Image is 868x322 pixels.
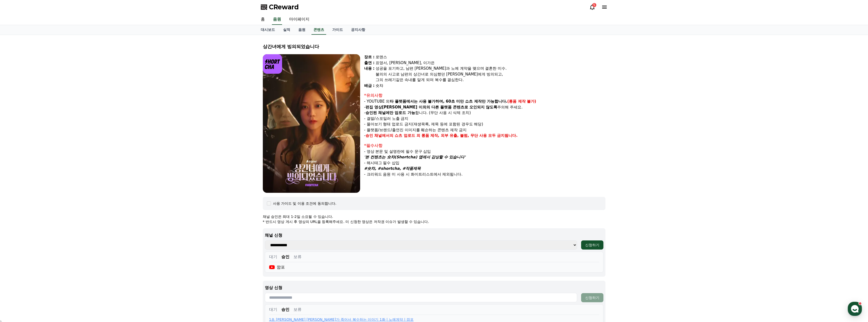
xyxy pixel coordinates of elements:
span: 홈 [16,168,19,172]
button: 대기 [269,307,277,313]
div: 사용 가이드 및 이용 조건에 동의합니다. [273,201,337,206]
em: #숏챠, #shortcha, #작품제목 [364,166,421,171]
a: 공지사항 [347,25,369,35]
a: 대화 [33,161,65,173]
strong: 승인 채널에서의 쇼츠 업로드 외 [365,133,420,138]
div: 불의의 사고로 남편의 상간녀로 의심했던 [PERSON_NAME]에게 빙의되고, [376,71,605,77]
div: 그의 쓰레기같은 속내를 알게 되며 복수를 결심한다. [376,77,605,83]
button: 보류 [293,307,302,313]
div: *필수사항 [364,143,605,149]
a: 5 [589,4,595,10]
a: 음원 [272,14,282,25]
em: '본 컨텐츠는 숏챠(Shortcha) 앱에서 감상할 수 있습니다' [364,155,466,159]
div: 신청하기 [585,242,599,248]
img: logo [263,54,282,74]
a: 실적 [279,25,294,35]
p: - 플랫폼/브랜드/출연진 이미지를 훼손하는 콘텐츠 제작 금지 [364,127,605,133]
div: 신청하기 [585,295,599,300]
p: - 해시태그 필수 삽입 [364,160,605,166]
div: 표영서, [PERSON_NAME], 이가은 [376,60,605,66]
a: 가이드 [328,25,347,35]
p: - 합니다. (무단 사용 시 삭제 조치) [364,110,605,116]
strong: 편집 영상[PERSON_NAME] 이외의 [365,105,430,109]
button: 승인 [281,307,289,313]
button: 신청하기 [581,293,603,302]
div: 출연 : [364,60,375,66]
p: - 몰아보기 형태 업로드 금지(재생목록, 제목 등에 포함된 경우도 해당) [364,121,605,127]
strong: 롱폼 제작, 외부 유출, 불펌, 무단 사용 모두 금지됩니다. [421,133,518,138]
div: 내용 : [364,66,375,83]
div: 배급 : [364,83,375,89]
div: 상간녀에게 빙의되었습니다 [263,43,605,50]
a: 음원 [294,25,309,35]
div: 5 [592,3,596,7]
strong: 승인된 채널에만 업로드 가능 [365,110,415,115]
p: - 영상 본문 및 설명란에 필수 문구 삽입 [364,149,605,155]
a: 마이페이지 [285,14,313,25]
p: 채널 신청 [265,232,603,238]
p: * 반드시 영상 게시 후 영상의 URL을 등록해주세요. 미 신청한 영상은 저작권 이슈가 발생할 수 있습니다. [263,219,605,224]
p: - YOUTUBE 외 [364,99,605,104]
p: 채널 승인은 최대 1-2일 소요될 수 있습니다. [263,214,605,219]
strong: 타 플랫폼에서는 사용 불가하며, 60초 미만 쇼츠 제작만 가능합니다. [390,99,507,104]
button: 신청하기 [581,240,603,250]
a: 홈 [2,161,33,173]
p: - 주의해 주세요. [364,104,605,110]
a: 콘텐츠 [311,25,326,35]
div: 로맨스 [376,54,605,60]
span: 설정 [78,168,84,172]
span: 대화 [46,168,52,173]
strong: (롱폼 제작 불가) [507,99,536,104]
strong: 다른 플랫폼 콘텐츠로 오인되지 않도록 [431,105,497,109]
p: - 크리워드 음원 미 사용 시 화이트리스트에서 제외됩니다. [364,172,605,177]
div: 성공을 포기하고, 남편 [PERSON_NAME]과 노예 계약을 맺으며 결혼한 미수. [376,66,605,71]
p: - [364,133,605,139]
a: 대시보드 [257,25,279,35]
span: CReward [269,3,299,11]
button: 대기 [269,254,277,260]
div: 숏챠 [376,83,605,89]
div: 장르 : [364,54,375,60]
button: 승인 [281,254,289,260]
p: 영상 신청 [265,285,603,291]
a: 홈 [257,14,269,25]
p: - 결말/스포일러 노출 금지 [364,116,605,122]
a: CReward [261,3,299,11]
a: 설정 [65,161,97,173]
img: video [263,54,360,193]
div: 깜포 [269,264,285,270]
div: *유의사항 [364,92,605,99]
a: 1초 [PERSON_NAME] [PERSON_NAME]가 죽어서 복수하는 이야기 1화 | 노예계약 | 깜포 [269,317,414,322]
button: 보류 [293,254,302,260]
